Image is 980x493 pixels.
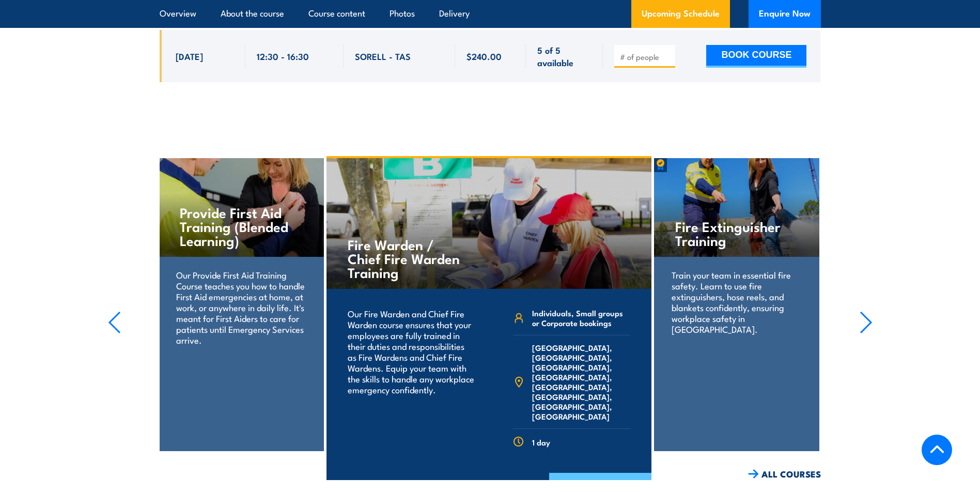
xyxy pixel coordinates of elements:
[620,52,672,62] input: # of people
[176,269,306,345] p: Our Provide First Aid Training Course teaches you how to handle First Aid emergencies at home, at...
[355,50,411,62] span: SORELL - TAS
[466,50,502,62] span: $240.00
[672,269,801,334] p: Train your team in essential fire safety. Learn to use fire extinguishers, hose reels, and blanke...
[532,343,630,421] span: [GEOGRAPHIC_DATA], [GEOGRAPHIC_DATA], [GEOGRAPHIC_DATA], [GEOGRAPHIC_DATA], [GEOGRAPHIC_DATA], [G...
[180,205,302,247] h4: Provide First Aid Training (Blended Learning)
[748,468,821,480] a: ALL COURSES
[176,50,203,62] span: [DATE]
[348,308,475,395] p: Our Fire Warden and Chief Fire Warden course ensures that your employees are fully trained in the...
[257,50,309,62] span: 12:30 - 16:30
[348,237,469,279] h4: Fire Warden / Chief Fire Warden Training
[532,437,550,447] span: 1 day
[532,308,630,328] span: Individuals, Small groups or Corporate bookings
[675,219,798,247] h4: Fire Extinguisher Training
[706,45,806,68] button: BOOK COURSE
[537,44,592,68] span: 5 of 5 available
